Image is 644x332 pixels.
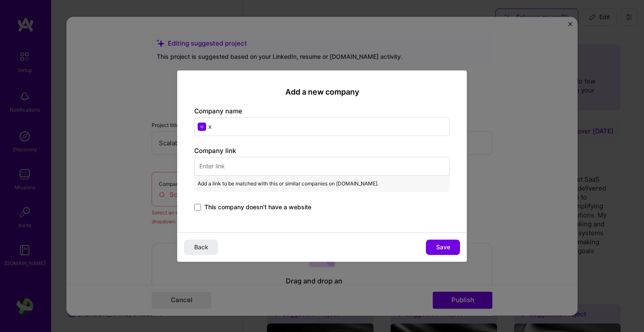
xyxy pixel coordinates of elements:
[436,243,450,251] span: Save
[194,117,450,136] input: Enter name
[426,240,460,255] button: Save
[194,243,208,251] span: Back
[194,107,242,115] label: Company name
[194,87,450,97] h2: Add a new company
[184,240,218,255] button: Back
[198,179,379,188] span: Add a link to be matched with this or similar companies on [DOMAIN_NAME].
[194,147,236,155] label: Company link
[204,203,311,211] span: This company doesn't have a website
[194,157,450,176] input: Enter link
